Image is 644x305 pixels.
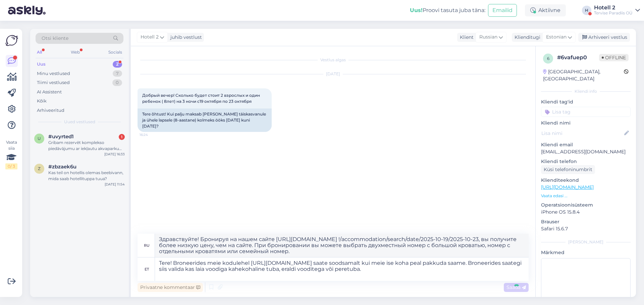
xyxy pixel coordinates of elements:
p: Märkmed [541,249,631,256]
span: #uvyrted1 [48,134,74,140]
div: # 6vafuep0 [557,54,599,62]
p: Vaata edasi ... [541,193,631,199]
span: 16:24 [140,132,165,137]
p: Kliendi email [541,141,631,148]
div: Küsi telefoninumbrit [541,165,595,174]
div: Aktiivne [525,4,566,16]
div: Socials [107,48,123,57]
p: Brauser [541,218,631,225]
div: Minu vestlused [37,70,70,77]
a: Hotell 2Tervise Paradiis OÜ [594,5,640,16]
div: Vaata siia [5,139,17,169]
div: [DATE] 11:54 [105,182,125,187]
div: [DATE] [138,71,529,77]
p: Kliendi nimi [541,120,631,127]
button: Emailid [488,4,517,17]
div: All [36,48,43,57]
span: Offline [599,54,629,61]
div: Hotell 2 [594,5,633,10]
div: Kliendi info [541,88,631,94]
p: Operatsioonisüsteem [541,202,631,209]
p: [EMAIL_ADDRESS][DOMAIN_NAME] [541,148,631,155]
span: Estonian [546,33,567,41]
div: 1 [119,134,125,140]
div: juhib vestlust [168,34,202,41]
span: #zbzaek6u [48,164,76,170]
div: 2 [113,61,122,68]
span: Добрый вечер! Сколько будет стоит 2 взрослых и один ребенок ( 8лет) на 3 ночи с19 октября по 23 о... [142,93,261,104]
span: Hotell 2 [141,33,159,41]
p: Safari 15.6.7 [541,225,631,232]
div: [DATE] 16:33 [104,152,125,157]
input: Lisa tag [541,107,631,117]
div: Web [69,48,81,57]
span: Russian [479,33,497,41]
div: Tiimi vestlused [37,79,70,86]
span: u [38,136,41,141]
div: Klient [457,34,474,41]
p: Klienditeekond [541,177,631,184]
div: Kõik [37,98,47,104]
div: Tervise Paradiis OÜ [594,10,633,16]
p: iPhone OS 15.8.4 [541,209,631,216]
div: H [582,6,591,15]
b: Uus! [410,7,423,13]
input: Lisa nimi [541,130,623,137]
div: AI Assistent [37,89,62,95]
a: [URL][DOMAIN_NAME] [541,184,594,190]
span: z [38,166,41,171]
div: Klienditugi [512,34,540,41]
div: Vestlus algas [138,57,529,63]
div: Arhiveeri vestlus [578,33,630,42]
span: 6 [547,56,549,61]
div: Kas teil on hotellis olemas beebivann, mida saab hotellituppa tuua? [48,170,125,182]
span: Uued vestlused [64,119,95,125]
div: 7 [113,70,122,77]
div: Arhiveeritud [37,107,64,114]
div: [PERSON_NAME] [541,239,631,245]
p: Kliendi telefon [541,158,631,165]
div: [GEOGRAPHIC_DATA], [GEOGRAPHIC_DATA] [543,68,624,82]
div: Proovi tasuta juba täna: [410,6,485,14]
img: Askly Logo [5,34,18,47]
div: Uus [37,61,46,68]
div: Tere õhtust! Kui palju maksab [PERSON_NAME] täiskasvanule ja ühele lapsele (8-aastane) kolmeks öö... [138,108,272,132]
div: 0 / 3 [5,163,17,169]
span: Otsi kliente [42,35,68,42]
div: Gribam rezervēt komplekso piedāvājumu ar iekļautu akvaparku un nakšņošanu 3 personām. Kā rezervēt? [48,140,125,152]
div: 0 [112,79,122,86]
p: Kliendi tag'id [541,98,631,105]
